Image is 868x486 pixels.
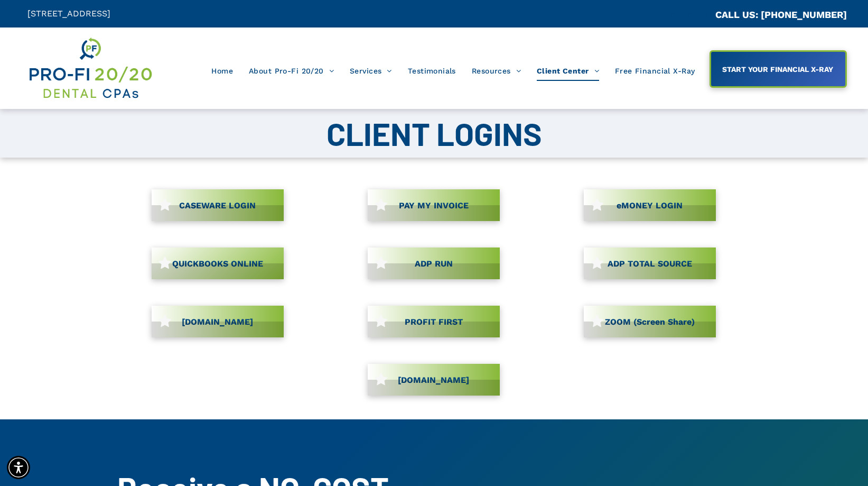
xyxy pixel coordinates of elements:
[584,189,716,221] a: eMONEY LOGIN
[395,195,472,216] span: PAY MY INVOICE
[411,253,456,274] span: ADP RUN
[175,195,259,216] span: CASEWARE LOGIN
[715,9,847,20] a: CALL US: [PHONE_NUMBER]
[203,61,241,81] a: Home
[241,61,342,81] a: About Pro-Fi 20/20
[27,35,153,101] img: Get Dental CPA Consulting, Bookkeeping, & Bank Loans
[152,306,284,337] a: [DOMAIN_NAME]
[613,195,686,216] span: eMONEY LOGIN
[401,311,466,332] span: PROFIT FIRST
[394,370,473,390] span: [DOMAIN_NAME]
[464,61,529,81] a: Resources
[326,114,542,152] span: CLIENT LOGINS
[342,61,400,81] a: Services
[178,311,257,332] span: [DOMAIN_NAME]
[152,189,284,221] a: CASEWARE LOGIN
[7,456,30,479] div: Accessibility Menu
[368,364,500,396] a: [DOMAIN_NAME]
[604,253,696,274] span: ADP TOTAL SOURCE
[27,8,110,19] span: [STREET_ADDRESS]
[601,311,698,332] span: ZOOM (Screen Share)
[400,61,464,81] a: Testimonials
[169,253,267,274] span: QUICKBOOKS ONLINE
[607,61,703,81] a: Free Financial X-Ray
[670,10,715,20] span: CA::CALLC
[152,247,284,279] a: QUICKBOOKS ONLINE
[368,247,500,279] a: ADP RUN
[710,50,847,88] a: START YOUR FINANCIAL X-RAY
[368,306,500,337] a: PROFIT FIRST
[718,60,837,79] span: START YOUR FINANCIAL X-RAY
[584,247,716,279] a: ADP TOTAL SOURCE
[529,61,607,81] a: Client Center
[584,306,716,337] a: ZOOM (Screen Share)
[368,189,500,221] a: PAY MY INVOICE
